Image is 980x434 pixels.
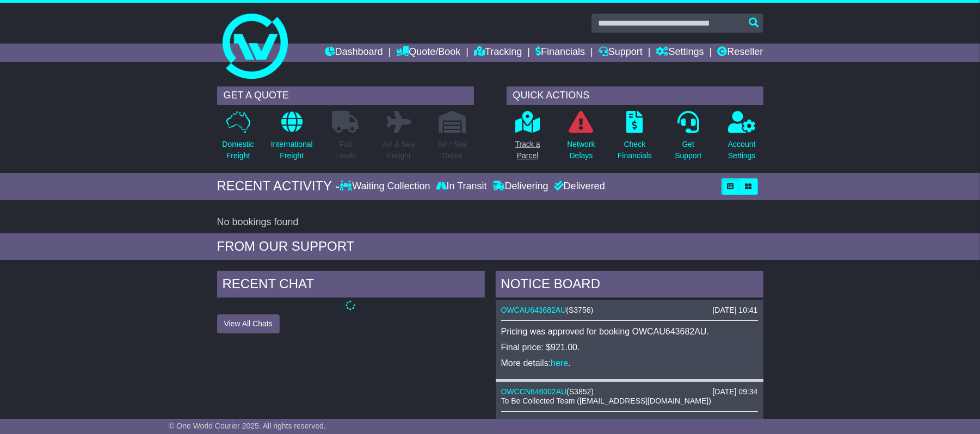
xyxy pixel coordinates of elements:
a: Track aParcel [515,110,541,168]
p: Final price: $921.00. [501,342,758,352]
button: View All Chats [217,314,280,333]
a: InternationalFreight [270,110,313,168]
a: GetSupport [674,110,702,168]
a: NetworkDelays [566,110,595,168]
a: Tracking [474,44,522,62]
a: Support [599,44,643,62]
div: NOTICE BOARD [496,271,763,300]
p: Network Delays [567,139,595,162]
a: Financials [535,44,585,62]
div: In Transit [433,181,490,193]
a: here [551,358,568,368]
a: DomesticFreight [221,110,254,168]
div: GET A QUOTE [217,86,474,105]
p: Air & Sea Freight [383,139,415,162]
a: Settings [656,44,704,62]
a: Dashboard [325,44,383,62]
span: To Be Collected Team ([EMAIL_ADDRESS][DOMAIN_NAME]) [501,396,711,405]
a: AccountSettings [728,110,756,168]
p: Air / Sea Depot [438,139,467,162]
a: Reseller [717,44,763,62]
div: No bookings found [217,216,763,228]
div: ( ) [501,387,758,396]
p: Domestic Freight [222,139,254,162]
p: Get Support [675,139,701,162]
p: Account Settings [728,139,756,162]
div: Delivered [551,181,605,193]
div: RECENT ACTIVITY - [217,178,340,194]
div: ( ) [501,306,758,315]
a: Quote/Book [396,44,460,62]
div: [DATE] 10:41 [712,306,757,315]
span: © One World Courier 2025. All rights reserved. [169,421,326,430]
div: Delivering [490,181,551,193]
div: [DATE] 09:34 [712,387,757,396]
div: RECENT CHAT [217,271,485,300]
a: OWCAU643682AU [501,306,566,314]
a: OWCCN646002AU [501,387,567,396]
div: Waiting Collection [340,181,433,193]
p: Full Loads [332,139,359,162]
span: S3756 [569,306,590,314]
div: QUICK ACTIONS [507,86,763,105]
p: International Freight [271,139,313,162]
p: Check Financials [618,139,652,162]
span: S3852 [569,387,591,396]
div: FROM OUR SUPPORT [217,239,763,255]
a: CheckFinancials [617,110,652,168]
p: Track a Parcel [515,139,540,162]
p: More details: . [501,358,758,368]
p: Pricing was approved for booking OWCAU643682AU. [501,326,758,337]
